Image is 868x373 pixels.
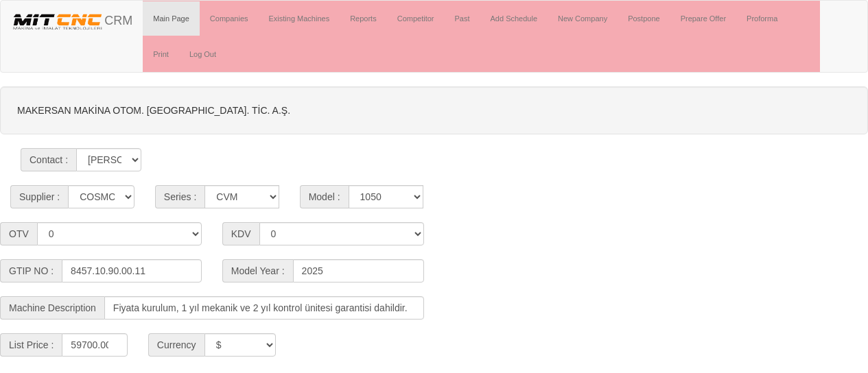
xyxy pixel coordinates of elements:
a: Existing Machines [259,1,340,36]
span: Model : [300,185,349,208]
a: New Company [548,1,618,36]
span: Series : [155,185,204,208]
input: Machine Description [104,296,424,320]
a: CRM [1,1,143,35]
a: Competitor [387,1,445,36]
a: Reports [340,1,387,36]
span: Supplier : [10,185,68,208]
a: Log Out [179,37,226,71]
img: header.png [11,11,104,32]
div: Currency [148,333,204,357]
span: KDV [222,222,259,245]
a: Past [444,1,480,36]
a: Prepare Offer [670,1,736,36]
input: GTIP NO [62,259,202,282]
span: Contact : [21,148,76,171]
a: Proforma [736,1,788,36]
a: Main Page [143,1,200,36]
a: Postpone [618,1,670,36]
a: Add Schedule [480,1,548,36]
input: List Price [62,333,127,357]
span: Model Year : [222,259,293,282]
a: Print [143,37,179,71]
a: Companies [200,1,259,36]
input: Model Year [293,259,424,282]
